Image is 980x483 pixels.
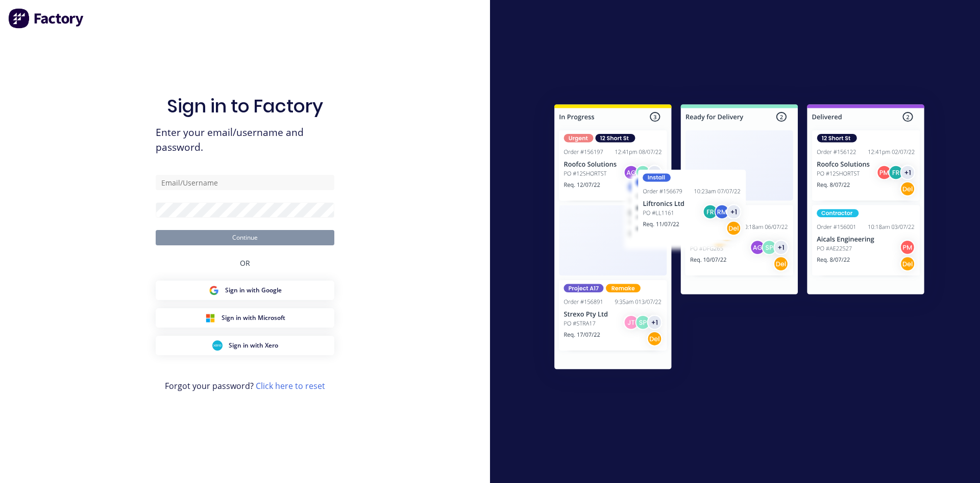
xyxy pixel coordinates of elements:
span: Sign in with Xero [229,341,278,350]
img: Xero Sign in [212,340,223,351]
span: Sign in with Microsoft [222,313,285,323]
img: Microsoft Sign in [205,313,215,323]
input: Email/Username [156,175,334,190]
button: Google Sign inSign in with Google [156,281,334,300]
span: Forgot your password? [165,380,325,392]
h1: Sign in to Factory [167,95,323,117]
button: Microsoft Sign inSign in with Microsoft [156,308,334,328]
img: Factory [8,8,85,29]
span: Enter your email/username and password. [156,125,334,155]
a: Click here to reset [256,380,325,392]
div: OR [240,245,250,281]
span: Sign in with Google [225,286,282,295]
img: Sign in [532,84,947,394]
button: Xero Sign inSign in with Xero [156,336,334,355]
img: Google Sign in [209,285,219,295]
button: Continue [156,230,334,245]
